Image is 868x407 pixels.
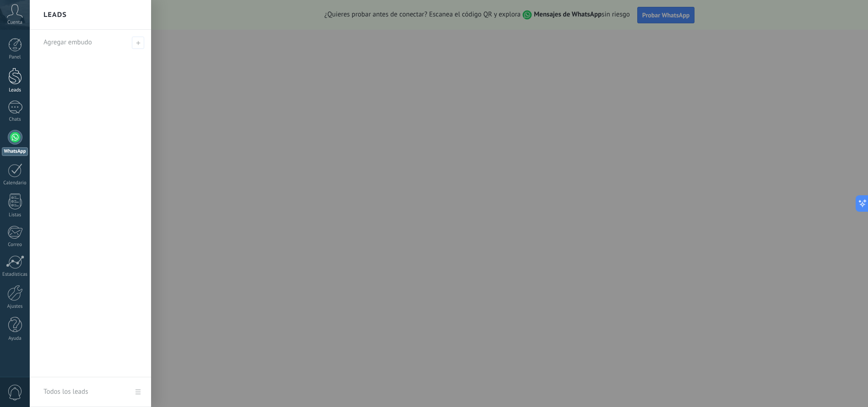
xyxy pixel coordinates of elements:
[2,147,28,156] div: WhatsApp
[2,54,28,60] div: Panel
[2,212,28,218] div: Listas
[43,38,92,47] span: Agregar embudo
[2,87,28,93] div: Leads
[43,0,67,29] h2: Leads
[132,37,144,49] span: Agregar embudo
[30,377,151,407] a: Todos los leads
[2,117,28,123] div: Chats
[2,180,28,186] div: Calendario
[2,242,28,248] div: Correo
[7,20,22,26] span: Cuenta
[43,379,88,405] div: Todos los leads
[2,272,28,278] div: Estadísticas
[2,336,28,342] div: Ayuda
[2,304,28,310] div: Ajustes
